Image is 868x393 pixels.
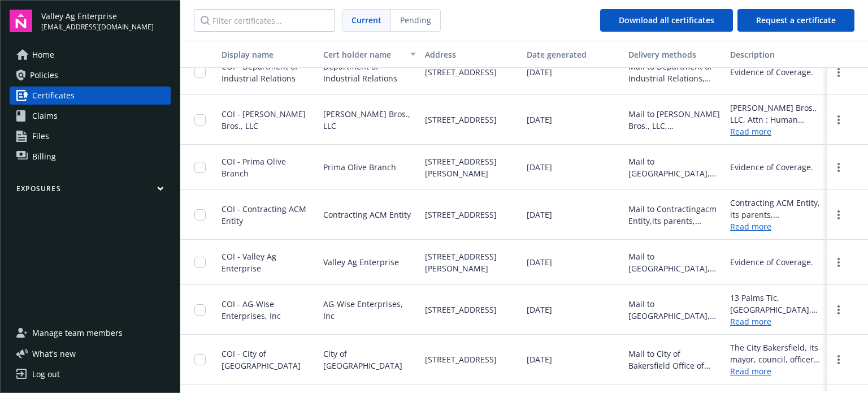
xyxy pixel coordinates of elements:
[628,203,721,227] div: Mail to Contractingacm Entity,its parents, subsidiaries, affiliates, managers, managing entities,...
[619,10,714,31] div: Download all certificates
[726,41,827,68] button: Description
[32,348,76,360] span: What ' s new
[222,251,276,274] span: COI - Valley Ag Enterprise
[527,49,619,61] div: Date generated
[222,61,298,84] span: COI - Department of Industrial Relations
[323,61,416,84] span: Department of Industrial Relations
[628,348,721,372] div: Mail to City of Bakersfield Office of Risk Management, [STREET_ADDRESS]
[323,256,399,268] span: Valley Ag Enterprise
[323,108,416,132] span: [PERSON_NAME] Bros., LLC
[628,298,721,322] div: Mail to [GEOGRAPHIC_DATA], LLC, [STREET_ADDRESS]
[194,162,206,173] input: Toggle Row Selected
[32,127,49,145] span: Files
[527,304,552,316] span: [DATE]
[425,114,497,126] span: [STREET_ADDRESS]
[10,10,32,32] img: navigator-logo.svg
[600,9,733,32] button: Download all certificates
[425,156,518,179] span: [STREET_ADDRESS][PERSON_NAME]
[222,109,306,131] span: COI - [PERSON_NAME] Bros., LLC
[400,14,431,26] span: Pending
[217,41,319,68] button: Display name
[10,324,171,342] a: Manage team members
[391,10,440,31] span: Pending
[194,9,335,32] input: Filter certificates...
[730,316,823,327] a: Read more
[425,49,518,61] div: Address
[628,108,721,132] div: Mail to [PERSON_NAME] Bros., LLC, [STREET_ADDRESS]
[624,41,726,68] button: Delivery methods
[10,127,171,145] a: Files
[628,156,721,179] div: Mail to [GEOGRAPHIC_DATA], [STREET_ADDRESS][PERSON_NAME]
[730,365,823,377] a: Read more
[832,161,845,174] a: more
[730,197,823,221] div: Contracting ACM Entity, its parents, subsidiaries, affiliates, managers, managing entities, membe...
[194,257,206,268] input: Toggle Row Selected
[628,49,721,61] div: Delivery methods
[730,102,823,126] div: [PERSON_NAME] Bros., LLC, Attn : Human Resources is included as an additional insured as required...
[323,348,416,372] span: City of [GEOGRAPHIC_DATA]
[10,184,171,198] button: Exposures
[730,49,823,61] div: Description
[10,148,171,166] a: Billing
[194,114,206,126] input: Toggle Row Selected
[32,87,75,105] span: Certificates
[527,353,552,365] span: [DATE]
[194,354,206,365] input: Toggle Row Selected
[323,161,396,173] span: Prima Olive Branch
[10,348,94,360] button: What's new
[194,209,206,221] input: Toggle Row Selected
[10,107,171,125] a: Claims
[420,41,522,68] button: Address
[628,251,721,274] div: Mail to [GEOGRAPHIC_DATA], [STREET_ADDRESS]
[41,10,154,22] span: Valley Ag Enterprise
[425,353,497,365] span: [STREET_ADDRESS]
[832,303,845,317] a: more
[730,66,813,78] div: Evidence of Coverage.
[319,41,420,68] button: Cert holder name
[32,324,123,342] span: Manage team members
[30,66,58,84] span: Policies
[194,67,206,78] input: Toggle Row Selected
[32,107,58,125] span: Claims
[628,61,721,84] div: Mail to Department of Industrial Relations, [STREET_ADDRESS]
[32,148,56,166] span: Billing
[832,256,845,269] a: more
[222,49,314,61] div: Display name
[32,46,54,64] span: Home
[730,126,823,137] a: Read more
[222,299,281,321] span: COI - AG-Wise Enterprises, Inc
[323,298,416,322] span: AG-Wise Enterprises, Inc
[351,14,381,26] span: Current
[222,156,286,179] span: COI - Prima Olive Branch
[527,114,552,126] span: [DATE]
[832,66,845,79] a: more
[527,66,552,78] span: [DATE]
[10,66,171,84] a: Policies
[756,15,836,25] span: Request a certificate
[425,66,497,78] span: [STREET_ADDRESS]
[832,113,845,127] a: more
[32,365,60,383] div: Log out
[730,221,823,232] a: Read more
[527,256,552,268] span: [DATE]
[222,204,306,226] span: COI - Contracting ACM Entity
[832,208,845,222] a: more
[323,209,411,221] span: Contracting ACM Entity
[194,304,206,316] input: Toggle Row Selected
[323,49,403,61] div: Cert holder name
[522,41,624,68] button: Date generated
[730,292,823,316] div: 13 Palms Tic, [GEOGRAPHIC_DATA], LLC, [GEOGRAPHIC_DATA], LLC, Ag-Wise Enterprises, Inc, Farming-A...
[527,209,552,221] span: [DATE]
[425,304,497,316] span: [STREET_ADDRESS]
[425,209,497,221] span: [STREET_ADDRESS]
[10,46,171,64] a: Home
[222,348,301,371] span: COI - City of [GEOGRAPHIC_DATA]
[832,353,845,366] a: more
[737,9,854,32] button: Request a certificate
[730,161,813,173] div: Evidence of Coverage.
[730,342,823,365] div: The City Bakersfield, its mayor, council, officers, agents, employees and volunteers are included...
[41,22,154,32] span: [EMAIL_ADDRESS][DOMAIN_NAME]
[730,256,813,268] div: Evidence of Coverage.
[41,10,171,32] button: Valley Ag Enterprise[EMAIL_ADDRESS][DOMAIN_NAME]
[527,161,552,173] span: [DATE]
